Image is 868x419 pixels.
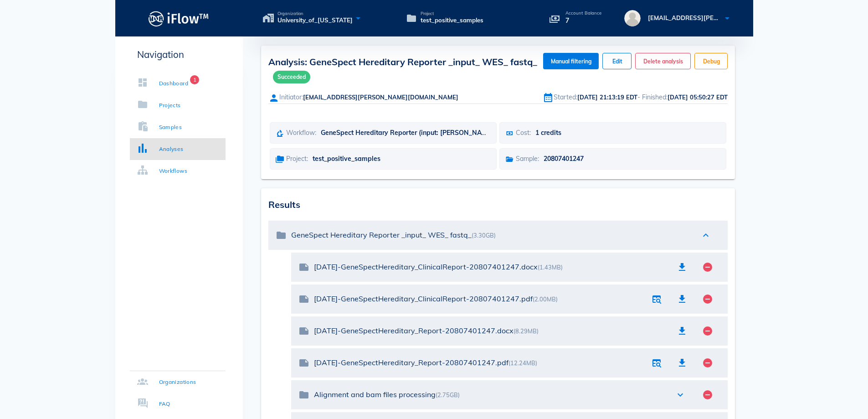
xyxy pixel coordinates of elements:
[159,166,188,176] div: Workflows
[668,93,728,101] span: [DATE] 05:50:27 EDT
[635,53,691,69] button: Delete analysis
[279,93,303,101] span: Initiator:
[314,390,666,399] div: Alignment and bam files processing
[694,53,727,69] button: Debug
[610,58,624,65] span: Edit
[421,11,483,16] span: Project
[273,71,310,83] span: Succeeded
[602,53,632,69] button: Edit
[314,326,669,335] div: [DATE]-GeneSpectHereditary_Report-20807401247.docx
[538,264,563,271] span: (1.43MB)
[298,389,309,400] i: folder
[565,16,602,26] p: 7
[190,75,199,84] span: Badge
[624,10,641,26] img: avatar.16069ca8.svg
[822,373,857,408] iframe: Drift Widget Chat Controller
[702,357,713,368] i: remove_circle
[637,93,668,101] span: - Finished:
[313,155,380,163] span: test_positive_samples
[130,47,226,62] p: Navigation
[702,326,713,336] i: remove_circle
[675,389,686,400] i: expand_more
[314,358,644,367] div: [DATE]-GeneSpectHereditary_Report-20807401247.pdf
[115,8,243,29] a: Logo
[159,123,182,132] div: Samples
[700,230,711,241] i: expand_less
[535,129,561,137] span: 1 credits
[321,129,515,137] span: GeneSpect Hereditary Reporter (input: [PERSON_NAME], fastq)
[268,56,537,81] span: Analysis: GeneSpect Hereditary Reporter _input_ WES_ fastq_
[533,295,558,303] span: (2.00MB)
[648,14,805,21] span: [EMAIL_ADDRESS][PERSON_NAME][DOMAIN_NAME]
[565,11,602,16] p: Account Balance
[286,155,308,163] span: Project:
[643,58,683,65] span: Delete analysis
[277,16,353,25] span: University_of_[US_STATE]
[276,230,287,241] i: folder
[702,294,713,305] i: remove_circle
[159,378,196,387] div: Organizations
[508,359,537,367] span: (12.24MB)
[577,93,637,101] span: [DATE] 21:13:19 EDT
[436,391,460,398] span: (2.75GB)
[421,16,483,25] span: test_positive_samples
[298,262,309,273] i: note
[702,389,713,400] i: remove_circle
[291,231,691,239] div: GeneSpect Hereditary Reporter _input_ WES_ fastq_
[159,79,189,88] div: Dashboard
[298,326,309,336] i: note
[472,232,496,239] span: (3.30GB)
[702,58,719,65] span: Debug
[303,93,458,101] span: [EMAIL_ADDRESS][PERSON_NAME][DOMAIN_NAME]
[544,155,584,163] span: 20807401247
[516,155,539,163] span: Sample:
[554,93,577,101] span: Started:
[277,11,353,16] span: Organization
[268,199,300,210] span: Results
[514,327,539,335] span: (8.29MB)
[286,129,316,137] span: Workflow:
[702,262,713,273] i: remove_circle
[298,294,309,305] i: note
[298,357,309,368] i: note
[550,58,591,65] span: Manual filtering
[314,263,669,271] div: [DATE]-GeneSpectHereditary_ClinicalReport-20807401247.docx
[516,129,531,137] span: Cost:
[543,53,599,69] button: Manual filtering
[159,399,170,409] div: FAQ
[314,295,644,303] div: [DATE]-GeneSpectHereditary_ClinicalReport-20807401247.pdf
[159,101,181,110] div: Projects
[159,145,184,154] div: Analyses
